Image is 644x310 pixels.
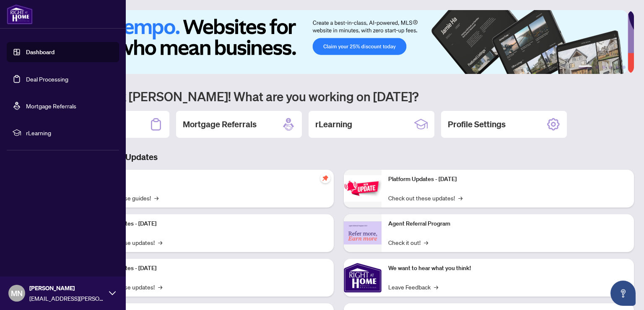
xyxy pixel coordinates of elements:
h2: Mortgage Referrals [183,118,257,130]
button: 2 [595,66,599,69]
button: 4 [609,66,612,69]
h2: rLearning [315,118,352,130]
span: [EMAIL_ADDRESS][PERSON_NAME][DOMAIN_NAME] [29,294,105,303]
span: → [154,193,158,202]
img: Platform Updates - June 23, 2025 [344,175,382,202]
span: → [458,193,462,202]
span: [PERSON_NAME] [29,284,105,293]
span: → [424,238,428,247]
a: Check out these updates!→ [388,193,462,202]
a: Leave Feedback→ [388,282,438,292]
a: Mortgage Referrals [26,102,76,110]
h3: Brokerage & Industry Updates [44,151,634,163]
p: Agent Referral Program [388,219,627,229]
span: → [158,238,162,247]
p: Self-Help [88,175,327,184]
img: Slide 0 [44,10,628,74]
button: 3 [602,66,605,69]
p: Platform Updates - [DATE] [88,219,327,229]
img: logo [7,4,33,24]
span: rLearning [26,128,113,137]
span: pushpin [320,173,330,183]
p: Platform Updates - [DATE] [88,264,327,273]
button: 6 [622,66,626,69]
p: Platform Updates - [DATE] [388,175,627,184]
p: We want to hear what you think! [388,264,627,273]
span: → [158,282,162,292]
a: Dashboard [26,48,55,56]
a: Deal Processing [26,75,68,83]
h1: Welcome back [PERSON_NAME]! What are you working on [DATE]? [44,88,634,104]
a: Check it out!→ [388,238,428,247]
span: → [434,282,438,292]
h2: Profile Settings [448,118,506,130]
img: We want to hear what you think! [344,259,382,297]
span: MN [11,287,23,299]
button: Open asap [610,281,636,306]
img: Agent Referral Program [344,221,382,244]
button: 1 [579,66,592,69]
button: 5 [615,66,619,69]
